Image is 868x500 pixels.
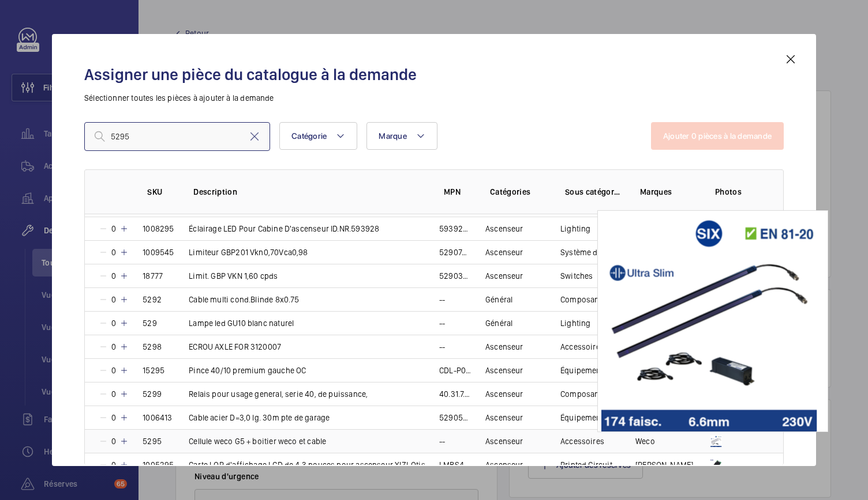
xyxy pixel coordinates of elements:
[439,317,445,329] p: --
[560,412,622,423] p: Équipement de porte
[379,131,407,141] span: Marque
[143,247,174,258] p: 1009545
[143,435,162,447] p: 5295
[143,294,162,305] p: 5292
[108,412,119,423] p: 0
[439,270,472,282] p: 52903606
[560,317,590,329] p: Lighting
[84,64,784,85] h2: Assigner une pièce du catalogue à la demande
[635,435,655,447] p: Weco
[560,341,604,353] p: Accessoires
[189,412,330,423] p: Cable acier D=3,0 lg. 30m pte de garage
[439,412,472,423] p: 52905826
[439,459,472,471] p: LMBS430-V3.2.2
[143,388,162,400] p: 5299
[651,122,784,150] button: Ajouter 0 pièces à la demande
[193,186,425,198] p: Description
[565,186,622,198] p: Sous catégories
[560,459,622,471] p: Printed Circuit Board
[485,317,512,329] p: Général
[560,294,622,305] p: Composant électrique
[143,459,174,471] p: 1005295
[439,341,445,353] p: --
[597,210,828,432] img: nBVxQfW7ihJxjvIXGKmwYQ6nK8ApSybd76yl6nqSINEg4F-X.png
[439,365,472,376] p: CDL-P0AYCC000 (fermator)
[189,317,294,329] p: Lampe led GU10 blanc naturel
[143,270,163,282] p: 18777
[439,435,445,447] p: --
[485,459,523,471] p: Ascenseur
[485,388,523,400] p: Ascenseur
[560,435,604,447] p: Accessoires
[189,223,379,234] p: Éclairage LED Pour Cabine D'ascenseur ID.NR.593928
[108,247,119,258] p: 0
[147,186,175,198] p: SKU
[189,270,278,282] p: Limit. GBP VKN 1,60 cpds
[560,247,622,258] p: Système de sécurité
[189,365,306,376] p: Pince 40/10 premium gauche OC
[108,459,119,471] p: 0
[710,435,722,447] img: nBVxQfW7ihJxjvIXGKmwYQ6nK8ApSybd76yl6nqSINEg4F-X.png
[560,223,590,234] p: Lighting
[485,341,523,353] p: Ascenseur
[444,186,472,198] p: MPN
[189,459,425,471] p: Carte LOP d'affichage LCD de 4,3 pouces pour ascenseur XIZI-Otis
[485,294,512,305] p: Général
[108,223,119,234] p: 0
[485,270,523,282] p: Ascenseur
[108,435,119,447] p: 0
[490,186,547,198] p: Catégories
[560,365,622,376] p: Équipement de porte
[635,459,693,471] p: [PERSON_NAME]
[108,294,119,305] p: 0
[640,186,697,198] p: Marques
[108,365,119,376] p: 0
[715,186,760,198] p: Photos
[84,92,784,104] p: Sélectionner toutes les pièces à ajouter à la demande
[108,388,119,400] p: 0
[439,294,445,305] p: --
[291,131,327,141] span: Catégorie
[189,247,308,258] p: Limiteur GBP201 Vkn0,70Vca0,98
[143,223,174,234] p: 1008295
[485,247,523,258] p: Ascenseur
[108,341,119,353] p: 0
[485,365,523,376] p: Ascenseur
[189,388,368,400] p: Relais pour usage general, serie 40, de puissance,
[279,122,357,150] button: Catégorie
[108,317,119,329] p: 0
[84,122,270,151] input: Find a part
[143,341,162,353] p: 5298
[143,365,164,376] p: 15295
[439,388,472,400] p: 40.31.7.024.0000
[485,435,523,447] p: Ascenseur
[143,412,172,423] p: 1006413
[108,270,119,282] p: 0
[560,388,622,400] p: Composant électrique
[439,247,472,258] p: 52907428
[485,412,523,423] p: Ascenseur
[366,122,437,150] button: Marque
[710,459,722,471] img: fjTdLY0cflsfwgBwhyIT7BbRrDmu2_-GTxeccsLhBnMWx6bA.png
[189,294,299,305] p: Cable multi cond.Blinde 8x0.75
[189,435,326,447] p: Cellule weco G5 + boitier weco et cable
[439,223,472,234] p: 59392806
[143,317,157,329] p: 529
[485,223,523,234] p: Ascenseur
[189,341,281,353] p: ECROU AXLE FOR 3120007
[560,270,593,282] p: Switches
